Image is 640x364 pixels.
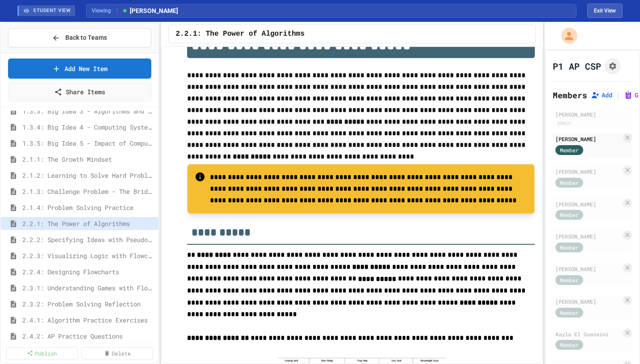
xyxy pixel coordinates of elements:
span: Member [560,341,579,349]
span: 2.3.1: Understanding Games with Flowcharts [22,283,155,293]
button: Assignment Settings [605,58,621,74]
div: Kayla El Guanaini [555,330,621,338]
span: Member [560,146,579,154]
div: [PERSON_NAME] [555,167,621,176]
span: 2.2.4: Designing Flowcharts [22,267,155,276]
span: 1.3.5: Big Idea 5 - Impact of Computing [22,138,155,148]
span: STUDENT VIEW [33,7,71,15]
span: Member [560,211,579,219]
div: [PERSON_NAME] [555,110,629,118]
span: Member [560,276,579,284]
h2: Members [553,89,587,101]
span: 2.1.2: Learning to Solve Hard Problems [22,171,155,180]
div: [PERSON_NAME] [555,232,621,240]
span: 2.4.1: Algorithm Practice Exercises [22,315,155,325]
div: [PERSON_NAME] [555,265,621,273]
span: Member [560,179,579,187]
span: 2.1.4: Problem Solving Practice [22,203,155,212]
span: Member [560,243,579,251]
span: 2.2.1: The Power of Algorithms [22,219,155,228]
span: 1.3.3: Big Idea 3 - Algorithms and Programming [22,106,155,116]
span: 2.4.2: AP Practice Questions [22,331,155,341]
div: My Account [552,25,580,46]
span: [PERSON_NAME] [122,6,178,16]
span: 2.2.1: The Power of Algorithms [176,29,305,39]
a: Delete [81,347,153,360]
span: 2.3.2: Problem Solving Reflection [22,299,155,309]
span: Back to Teams [65,33,107,42]
span: | [616,90,620,100]
span: 2.2.3: Visualizing Logic with Flowcharts [22,251,155,260]
div: [PERSON_NAME] [555,200,621,208]
span: Viewing [92,7,117,15]
button: Add [591,91,612,100]
h1: P1 AP CSP [553,60,601,72]
div: Admin [555,119,572,127]
a: Publish [6,347,78,360]
span: 1.3.4: Big Idea 4 - Computing Systems and Networks [22,122,155,132]
span: 2.1.1: The Growth Mindset [22,155,155,164]
a: Share Items [8,82,151,101]
span: Member [560,309,579,317]
span: 2.2.2: Specifying Ideas with Pseudocode [22,235,155,244]
a: Add New Item [8,59,151,79]
button: Exit student view [587,4,623,18]
div: [PERSON_NAME] [555,297,621,305]
div: [PERSON_NAME] [555,135,621,143]
button: Back to Teams [8,28,151,47]
span: 2.1.3: Challenge Problem - The Bridge [22,187,155,196]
